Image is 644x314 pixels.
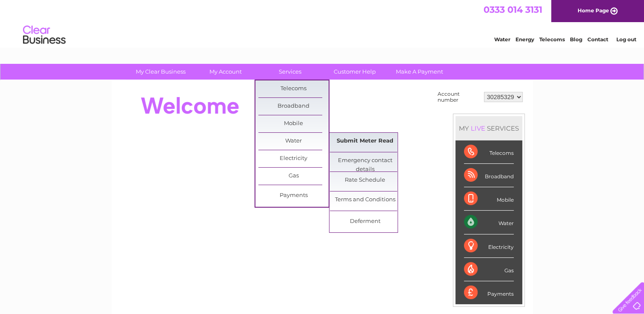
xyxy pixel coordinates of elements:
a: Services [255,64,325,80]
a: Water [494,36,510,43]
td: Account number [435,89,482,105]
a: Terms and Conditions [330,191,400,208]
div: Gas [464,258,514,281]
div: Water [464,211,514,234]
div: Mobile [464,187,514,211]
div: MY SERVICES [455,116,522,140]
a: Log out [616,36,636,43]
a: Water [258,133,329,150]
a: Telecoms [258,80,329,97]
a: Energy [515,36,534,43]
div: Payments [464,281,514,304]
a: Submit Meter Read [330,133,400,150]
a: My Account [190,64,260,80]
a: Blog [570,36,582,43]
a: Broadband [258,98,329,115]
a: Make A Payment [384,64,455,80]
a: Customer Help [320,64,390,80]
a: Rate Schedule [330,172,400,189]
img: logo.png [23,22,66,48]
div: LIVE [469,124,487,132]
a: Payments [258,187,329,204]
a: Contact [587,36,608,43]
a: Mobile [258,115,329,132]
div: Broadband [464,164,514,187]
a: 0333 014 3131 [484,4,542,15]
a: Deferment [330,213,400,230]
a: My Clear Business [126,64,196,80]
a: Telecoms [539,36,565,43]
div: Electricity [464,234,514,258]
div: Telecoms [464,140,514,164]
a: Gas [258,168,329,185]
a: Emergency contact details [330,152,400,169]
div: Clear Business is a trading name of Verastar Limited (registered in [GEOGRAPHIC_DATA] No. 3667643... [121,5,524,41]
a: Electricity [258,150,329,167]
